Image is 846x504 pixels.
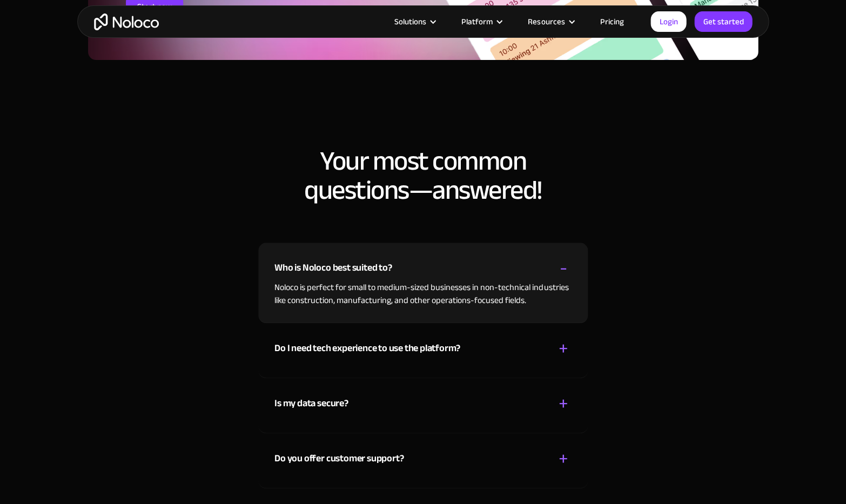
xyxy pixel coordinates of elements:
div: Do you offer customer support? [274,451,404,467]
div: + [558,449,568,468]
div: - [559,259,567,278]
div: Solutions [381,15,448,29]
div: + [558,339,568,358]
p: Noloco is perfect for small to medium-sized businesses in non-technical industries like construct... [274,281,572,307]
div: Platform [461,15,493,29]
div: Solutions [394,15,426,29]
a: home [94,14,159,30]
div: Resources [514,15,586,29]
a: Login [650,11,686,32]
a: Get started [694,11,752,32]
div: + [558,394,568,413]
div: Is my data secure? [274,395,348,412]
a: Pricing [586,15,637,29]
div: Do I need tech experience to use the platform? [274,340,460,357]
div: Resources [528,15,565,29]
div: Platform [448,15,514,29]
div: Who is Noloco best suited to? [274,260,392,276]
